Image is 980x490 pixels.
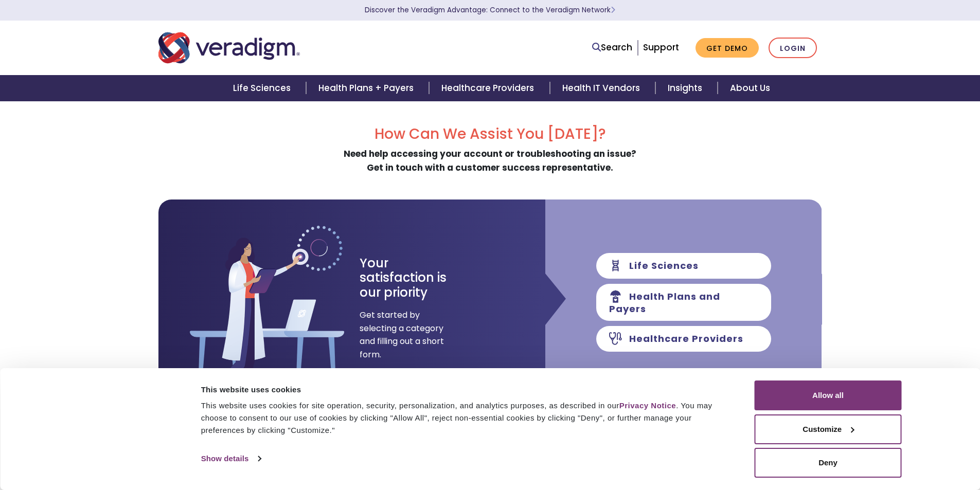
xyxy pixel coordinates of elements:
[655,75,718,101] a: Insights
[429,75,549,101] a: Healthcare Providers
[611,5,615,15] span: Learn More
[643,41,679,53] a: Support
[550,75,655,101] a: Health IT Vendors
[158,31,300,65] img: Veradigm logo
[619,401,676,410] a: Privacy Notice
[696,38,759,58] a: Get Demo
[360,256,465,300] h3: Your satisfaction is our priority
[365,5,615,15] a: Discover the Veradigm Advantage: Connect to the Veradigm NetworkLearn More
[221,75,306,101] a: Life Sciences
[755,448,902,478] button: Deny
[158,125,822,143] h2: How Can We Assist You [DATE]?
[755,414,902,444] button: Customize
[306,75,429,101] a: Health Plans + Payers
[592,41,632,55] a: Search
[360,308,444,361] span: Get started by selecting a category and filling out a short form.
[718,75,782,101] a: About Us
[769,38,817,59] a: Login
[201,400,732,437] div: This website uses cookies for site operation, security, personalization, and analytics purposes, ...
[201,384,732,396] div: This website uses cookies
[755,380,902,410] button: Allow all
[201,451,261,466] a: Show details
[344,148,636,174] strong: Need help accessing your account or troubleshooting an issue? Get in touch with a customer succes...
